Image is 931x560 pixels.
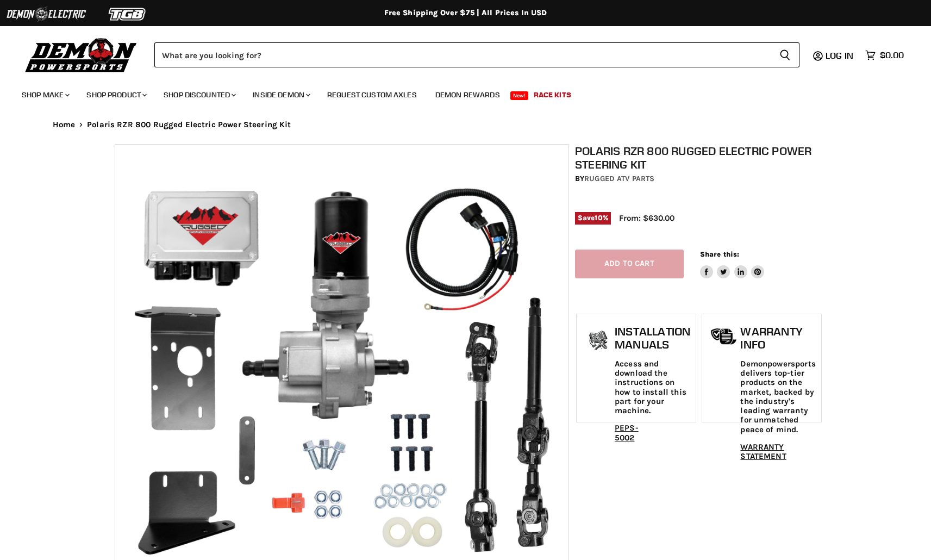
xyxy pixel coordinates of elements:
ul: Main menu [14,79,901,106]
form: Product [154,42,799,67]
a: Shop Make [14,84,76,106]
span: From: $630.00 [619,213,674,223]
a: Inside Demon [245,84,317,106]
a: Home [53,120,76,129]
img: Demon Electric Logo 2 [5,4,87,24]
img: TGB Logo 2 [87,4,168,24]
input: Search [154,42,771,67]
div: by [575,173,823,185]
nav: Breadcrumbs [31,120,901,129]
p: Access and download the instructions on how to install this part for your machine. [615,359,690,416]
span: $0.00 [880,50,904,60]
span: Share this: [700,250,739,258]
p: Demonpowersports delivers top-tier products on the market, backed by the industry's leading warra... [740,359,815,434]
a: Demon Rewards [427,84,508,106]
a: WARRANTY STATEMENT [740,442,786,461]
span: Log in [826,50,853,61]
span: Polaris RZR 800 Rugged Electric Power Steering Kit [87,120,291,129]
a: $0.00 [860,47,909,63]
span: Save % [575,212,611,224]
a: Shop Discounted [155,84,242,106]
img: warranty-icon.png [710,328,738,345]
aside: Share this: [700,250,765,278]
a: Shop Product [78,84,153,106]
a: Race Kits [526,84,579,106]
h1: Warranty Info [740,325,815,351]
span: 10 [595,214,602,222]
span: New! [510,91,529,100]
a: Request Custom Axles [319,84,425,106]
a: Log in [821,51,860,60]
h1: Polaris RZR 800 Rugged Electric Power Steering Kit [575,144,823,171]
div: Free Shipping Over $75 | All Prices In USD [31,8,901,18]
img: install_manual-icon.png [585,328,612,355]
button: Search [771,42,799,67]
img: Demon Powersports [22,35,141,74]
a: Rugged ATV Parts [584,174,654,183]
a: PEPS-5002 [615,423,639,442]
h1: Installation Manuals [615,325,690,351]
